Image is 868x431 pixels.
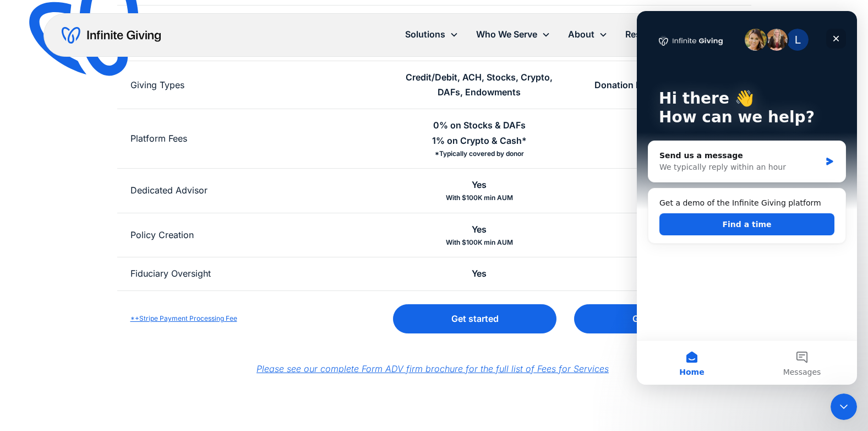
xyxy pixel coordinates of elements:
div: Yes [472,222,487,237]
div: 0% on Stocks & DAFs 1% on Crypto & Cash* [432,118,527,148]
div: Credit/Debit, ACH, Stocks, Crypto, DAFs, Endowments [402,70,556,100]
div: *Typically covered by donor [435,148,524,159]
iframe: Intercom live chat [637,11,857,385]
div: With $100K min AUM [446,192,513,203]
a: *+Stripe Payment Processing Fee [130,314,237,322]
div: Donation Page add on: $99/mo [594,78,726,93]
div: Dedicated Advisor [130,183,208,198]
a: Please see our complete Form ADV firm brochure for the full list of Fees for Services [256,363,609,374]
div: Yes [472,177,487,192]
a: home [62,26,161,44]
div: Fiduciary Oversight [130,266,211,281]
div: Who We Serve [467,23,559,46]
div: Policy Creation [130,228,194,243]
div: About [559,23,616,46]
div: About [568,27,594,42]
div: Who We Serve [476,27,537,42]
div: Resources [616,23,692,46]
div: Solutions [396,23,467,46]
a: Get started [574,304,738,333]
div: With $100K min AUM [446,237,513,248]
div: Solutions [405,27,445,42]
iframe: Intercom live chat [831,394,857,420]
div: Platform Fees [130,131,187,146]
div: Resources [625,27,670,42]
a: Get started [393,304,556,333]
div: Yes [472,266,487,281]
